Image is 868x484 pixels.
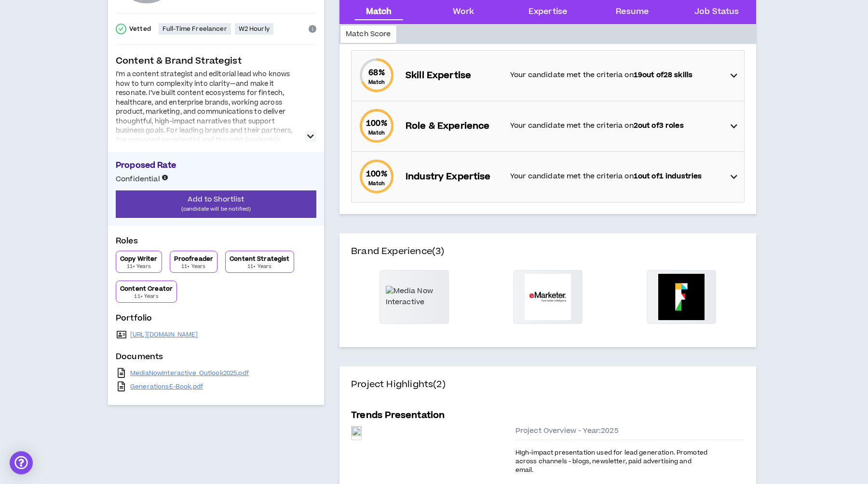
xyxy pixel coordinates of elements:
[366,118,387,129] span: 100 %
[129,25,151,33] p: Vetted
[116,160,316,174] p: Proposed Rate
[116,70,299,239] div: I’m a content strategist and editorial lead who knows how to turn complexity into clarity—and mak...
[247,263,271,270] p: 11+ Years
[368,129,385,136] small: Match
[134,293,158,300] p: 11+ Years
[366,168,387,180] span: 100 %
[120,255,158,263] p: Copy Writer
[634,171,702,181] strong: 1 out of 1 industries
[116,54,316,68] p: Content & Brand Strategist
[368,79,385,86] small: Match
[368,180,385,187] small: Match
[406,69,501,82] p: Skill Expertise
[116,351,316,366] p: Documents
[163,25,227,33] p: Full-Time Freelancer
[239,25,270,33] p: W2 Hourly
[453,6,475,18] div: Work
[352,51,744,101] div: 68%MatchSkill ExpertiseYour candidate met the criteria on19out of28 skills
[658,274,705,320] img: Fortune
[116,190,316,218] button: Add to Shortlist(candidate will be notified)
[174,255,214,263] p: Proofreader
[510,70,721,81] p: Your candidate met the criteria on
[351,378,745,403] h4: Project Highlights (2)
[116,312,316,328] p: Portfolio
[351,245,745,270] h4: Brand Experience (3)
[634,121,684,131] strong: 2 out of 3 roles
[188,194,244,204] span: Add to Shortlist
[406,120,501,133] p: Role & Experience
[352,101,744,151] div: 100%MatchRole & ExperienceYour candidate met the criteria on2out of3 roles
[510,121,721,131] p: Your candidate met the criteria on
[130,383,203,390] a: GenerationsE-Book.pdf
[515,448,707,474] span: HIgh-impact presentation used for lead generation. Promoted across channels - blogs, newsletter, ...
[309,25,316,33] span: info-circle
[116,204,316,214] p: (candidate will be notified)
[130,369,249,377] a: MediaNowInteractive_Outlook2025.pdf
[510,171,721,182] p: Your candidate met the criteria on
[10,451,33,474] div: Open Intercom Messenger
[120,285,173,293] p: Content Creator
[127,263,151,270] p: 11+ Years
[116,174,168,185] p: Confidential
[386,286,443,308] img: Media Now Interactive
[340,26,396,43] div: Match Score
[634,70,692,80] strong: 19 out of 28 skills
[525,274,571,320] img: eMarketer
[406,170,501,184] p: Industry Expertise
[694,6,739,18] div: Job Status
[352,152,744,202] div: 100%MatchIndustry ExpertiseYour candidate met the criteria on1out of1 industries
[116,24,126,34] span: check-circle
[230,255,290,263] p: Content Strategist
[181,263,205,270] p: 11+ Years
[529,6,567,18] div: Expertise
[515,426,619,436] span: Project Overview - Year: 2025
[351,409,445,422] h5: Trends Presentation
[616,6,649,18] div: Resume
[368,67,384,79] span: 68 %
[130,331,198,338] a: [URL][DOMAIN_NAME]
[116,235,316,251] p: Roles
[366,6,392,18] div: Match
